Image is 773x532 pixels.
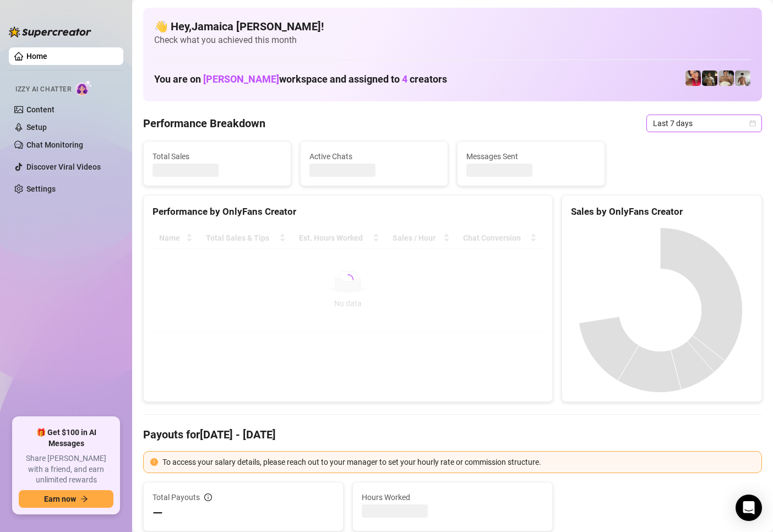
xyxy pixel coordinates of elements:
[153,504,163,522] span: —
[15,84,71,95] span: Izzy AI Chatter
[143,427,762,442] h4: Payouts for [DATE] - [DATE]
[154,19,751,34] h4: 👋 Hey, Jamaica [PERSON_NAME] !
[44,495,76,503] span: Earn now
[735,70,750,86] img: aussieboy_j
[153,150,282,162] span: Total Sales
[150,458,158,466] span: exclamation-circle
[685,70,701,86] img: Vanessa
[26,184,56,193] a: Settings
[153,491,200,503] span: Total Payouts
[402,73,407,85] span: 4
[143,116,265,131] h4: Performance Breakdown
[309,150,439,162] span: Active Chats
[19,427,113,449] span: 🎁 Get $100 in AI Messages
[9,26,91,37] img: logo-BBDzfeDw.svg
[154,34,751,46] span: Check what you achieved this month
[362,491,543,503] span: Hours Worked
[26,123,47,132] a: Setup
[718,70,734,86] img: Aussieboy_jfree
[702,70,717,86] img: Tony
[80,495,88,503] span: arrow-right
[19,490,113,508] button: Earn nowarrow-right
[341,273,355,286] span: loading
[653,115,755,132] span: Last 7 days
[203,73,279,85] span: [PERSON_NAME]
[26,140,83,149] a: Chat Monitoring
[75,80,92,96] img: AI Chatter
[749,120,756,127] span: calendar
[19,453,113,486] span: Share [PERSON_NAME] with a friend, and earn unlimited rewards
[26,52,47,61] a: Home
[466,150,596,162] span: Messages Sent
[736,495,762,521] div: Open Intercom Messenger
[26,105,55,114] a: Content
[162,456,755,468] div: To access your salary details, please reach out to your manager to set your hourly rate or commis...
[26,162,101,171] a: Discover Viral Videos
[571,204,753,219] div: Sales by OnlyFans Creator
[154,73,447,85] h1: You are on workspace and assigned to creators
[204,493,212,501] span: info-circle
[153,204,543,219] div: Performance by OnlyFans Creator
